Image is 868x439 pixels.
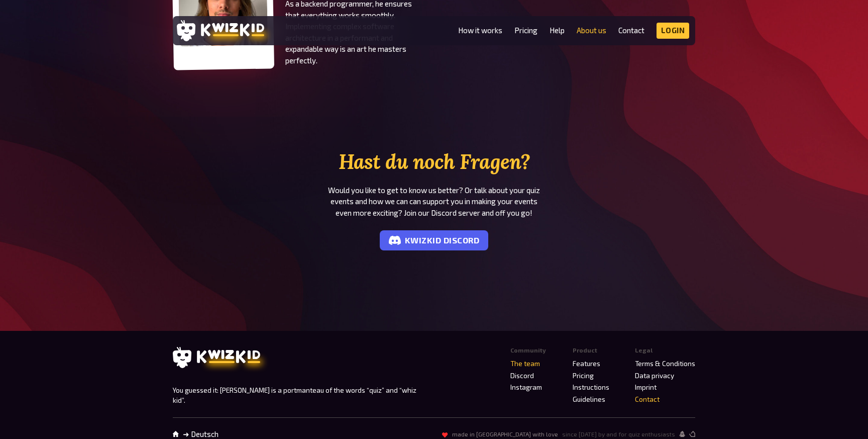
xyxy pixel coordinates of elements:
p: You guessed it: [PERSON_NAME] is a portmanteau of the words “quiz” and “whiz kid”. [173,385,430,406]
a: Instructions [573,383,609,391]
span: since [DATE] by and for quiz enthusiasts [562,431,675,438]
a: Terms & Conditions [635,360,695,368]
a: The team [510,360,540,368]
a: Features [573,360,600,368]
a: ➜ Deutsch [183,430,219,438]
a: About us [577,26,606,35]
span: Community [510,347,546,354]
span: Product [573,347,597,354]
a: Pricing [573,372,594,380]
span: Legal [635,347,653,354]
a: Discord [510,372,534,380]
a: Data privacy [635,372,674,380]
a: kwizkid Discord [380,230,489,250]
a: Guidelines [573,395,605,403]
h2: Hast du noch Fragen? [283,150,585,173]
a: How it works [458,26,502,35]
a: Help [550,26,565,35]
a: Imprint [635,383,657,391]
a: Contact [635,395,660,403]
p: Would you like to get to know us better? Or talk about your quiz events and how we can can suppor... [283,185,585,219]
a: Pricing [514,26,537,35]
span: made in [GEOGRAPHIC_DATA] with love [452,431,558,438]
a: Contact [618,26,644,35]
a: Instagram [510,383,542,391]
a: Login [657,23,690,39]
